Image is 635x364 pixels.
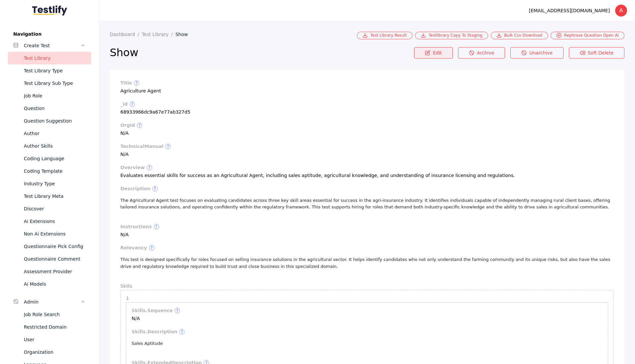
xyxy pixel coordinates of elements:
[120,123,614,128] label: orgId
[24,42,80,50] div: Create Test
[120,144,614,149] label: technicalManual
[8,215,91,228] a: Ai Extensions
[357,32,412,39] a: Test Library Result
[8,52,91,64] a: Test Library
[24,217,86,225] div: Ai Extensions
[24,242,86,250] div: Questionnaire Pick Config
[8,115,91,127] a: Question Suggestion
[8,77,91,90] a: Test Library Sub Type
[120,245,614,250] label: relevancy
[529,7,610,15] div: [EMAIL_ADDRESS][DOMAIN_NAME]
[147,165,152,170] span: ?
[179,329,185,334] span: ?
[8,140,91,152] a: Author Skills
[8,190,91,202] a: Test Library Meta
[24,67,86,75] div: Test Library Type
[24,54,86,62] div: Test Library
[24,336,86,344] div: User
[32,5,67,16] img: Testlify - Backoffice
[24,268,86,275] div: Assessment Provider
[120,80,614,93] section: Agriculture Agent
[8,321,91,333] a: Restricted Domain
[110,32,142,37] a: Dashboard
[24,129,86,137] div: Author
[120,186,614,191] label: description
[120,101,614,107] label: _id
[175,308,180,313] span: ?
[24,104,86,112] div: Question
[8,278,91,290] a: Ai Models
[8,127,91,140] a: Author
[8,240,91,253] a: Questionnaire Pick Config
[165,144,171,149] span: ?
[120,80,614,86] label: title
[491,32,548,39] a: Bulk Csv Download
[149,245,154,250] span: ?
[120,283,614,289] label: Skills
[132,308,603,321] section: N/A
[8,90,91,102] a: Job Role
[24,255,86,263] div: Questionnaire Comment
[24,142,86,150] div: Author Skills
[175,32,193,37] a: Show
[137,123,142,128] span: ?
[130,101,135,107] span: ?
[134,80,139,86] span: ?
[569,47,624,58] a: Soft Delete
[24,298,80,306] div: Admin
[8,202,91,215] a: Discover
[120,165,614,178] section: Evaluates essential skills for success as an Agricultural Agent, including sales aptitude, agricu...
[110,46,414,59] h2: Show
[132,308,603,313] label: skills.sequence
[415,32,488,39] a: Testlibrary Copy To Staging
[24,92,86,100] div: Job Role
[8,333,91,346] a: User
[120,256,614,270] p: This test is designed specifically for roles focused on selling insurance solutions in the agricu...
[120,197,614,211] p: The Agricultural Agent test focuses on evaluating candidates across three key skill areas essenti...
[8,253,91,265] a: Questionnaire Comment
[24,348,86,356] div: Organization
[8,228,91,240] a: Non Ai Extensions
[8,152,91,165] a: Coding Language
[24,167,86,175] div: Coding Template
[142,32,176,37] a: Test Library
[152,186,158,191] span: ?
[8,165,91,177] a: Coding Template
[120,101,614,115] section: 68933966dc9a67e77ab327d5
[615,5,627,17] div: A
[24,192,86,200] div: Test Library Meta
[8,177,91,190] a: Industry Type
[24,230,86,238] div: Non Ai Extensions
[120,165,614,170] label: overview
[510,47,564,58] a: Unarchive
[154,224,159,229] span: ?
[24,310,86,318] div: Job Role Search
[8,31,91,37] label: Navigation
[24,117,86,125] div: Question Suggestion
[414,47,453,58] a: Edit
[458,47,505,58] a: Archive
[24,79,86,87] div: Test Library Sub Type
[24,280,86,288] div: Ai Models
[120,123,614,136] section: N/A
[8,265,91,278] a: Assessment Provider
[132,340,603,347] p: Sales Aptitude
[24,180,86,188] div: Industry Type
[120,224,614,237] section: N/A
[8,102,91,115] a: Question
[24,205,86,213] div: Discover
[24,323,86,331] div: Restricted Domain
[126,296,608,301] label: 1
[8,346,91,358] a: Organization
[551,32,624,39] a: Rephrase Question Open AI
[120,224,614,229] label: instructions
[24,155,86,163] div: Coding Language
[120,144,614,157] section: N/A
[132,329,603,334] label: skills.description
[8,64,91,77] a: Test Library Type
[8,308,91,321] a: Job Role Search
